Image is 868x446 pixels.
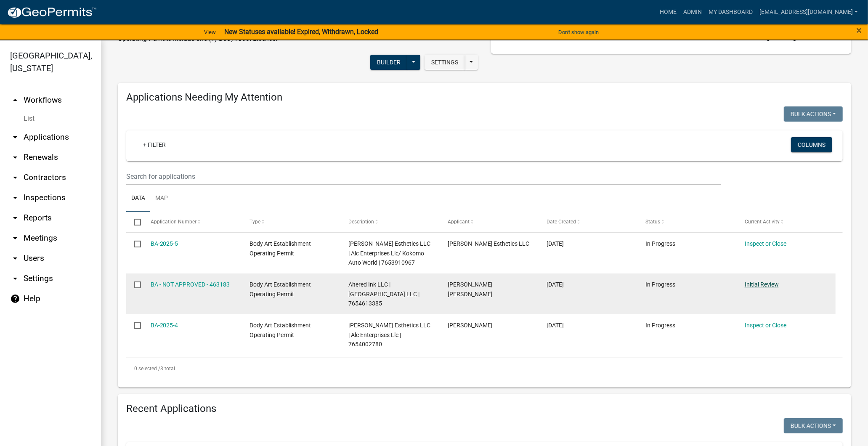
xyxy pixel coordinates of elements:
[547,281,564,288] span: 08/13/2025
[791,137,832,152] button: Columns
[151,322,178,329] a: BA-2025-4
[136,137,173,152] a: + Filter
[448,240,530,247] span: Jacqueline Scott Esthetics LLC
[10,213,20,223] i: arrow_drop_down
[134,366,160,372] span: 0 selected /
[348,219,374,225] span: Description
[224,28,378,36] strong: New Statuses available! Expired, Withdrawn, Locked
[539,212,637,232] datatable-header-cell: Date Created
[448,322,493,329] span: Stephanie Gingerich
[645,219,660,225] span: Status
[645,322,675,329] span: In Progress
[142,212,241,232] datatable-header-cell: Application Number
[348,281,419,307] span: Altered Ink LLC | Center Road Plaza LLC | 7654613385
[756,4,861,20] a: [EMAIL_ADDRESS][DOMAIN_NAME]
[547,240,564,247] span: 08/13/2025
[151,240,178,247] a: BA-2025-5
[425,55,465,70] button: Settings
[645,281,675,288] span: In Progress
[10,132,20,142] i: arrow_drop_down
[10,173,20,183] i: arrow_drop_down
[151,281,230,288] a: BA - NOT APPROVED - 463183
[10,253,20,263] i: arrow_drop_down
[126,358,843,379] div: 3 total
[784,106,843,122] button: Bulk Actions
[340,212,439,232] datatable-header-cell: Description
[656,4,680,20] a: Home
[745,240,786,247] a: Inspect or Close
[10,294,20,304] i: help
[250,281,311,297] span: Body Art Establishment Operating Permit
[856,24,862,36] span: ×
[242,212,340,232] datatable-header-cell: Type
[737,212,836,232] datatable-header-cell: Current Activity
[440,212,539,232] datatable-header-cell: Applicant
[448,281,493,297] span: Matthew Thomas Johnson
[201,25,219,39] a: View
[645,240,675,247] span: In Progress
[555,25,602,39] button: Don't show again
[745,219,780,225] span: Current Activity
[448,219,470,225] span: Applicant
[250,240,311,257] span: Body Art Establishment Operating Permit
[348,240,430,266] span: Jacqueline Scott Esthetics LLC | Alc Enterprises Llc/ Kokomo Auto World | 7653910967
[370,55,407,70] button: Builder
[856,25,862,35] button: Close
[784,418,843,433] button: Bulk Actions
[10,273,20,284] i: arrow_drop_down
[637,212,736,232] datatable-header-cell: Status
[126,403,843,415] h4: Recent Applications
[126,212,142,232] datatable-header-cell: Select
[705,4,756,20] a: My Dashboard
[126,168,721,185] input: Search for applications
[151,219,196,225] span: Application Number
[10,95,20,105] i: arrow_drop_up
[126,185,150,212] a: Data
[547,219,576,225] span: Date Created
[250,322,311,338] span: Body Art Establishment Operating Permit
[745,281,779,288] a: Initial Review
[10,193,20,203] i: arrow_drop_down
[680,4,705,20] a: Admin
[547,322,564,329] span: 08/13/2025
[745,322,786,329] a: Inspect or Close
[10,233,20,243] i: arrow_drop_down
[10,152,20,162] i: arrow_drop_down
[126,91,843,104] h4: Applications Needing My Attention
[150,185,173,212] a: Map
[250,219,260,225] span: Type
[348,322,430,348] span: Stephanie Gingerich Esthetics LLC | Alc Enterprises Llc | 7654002780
